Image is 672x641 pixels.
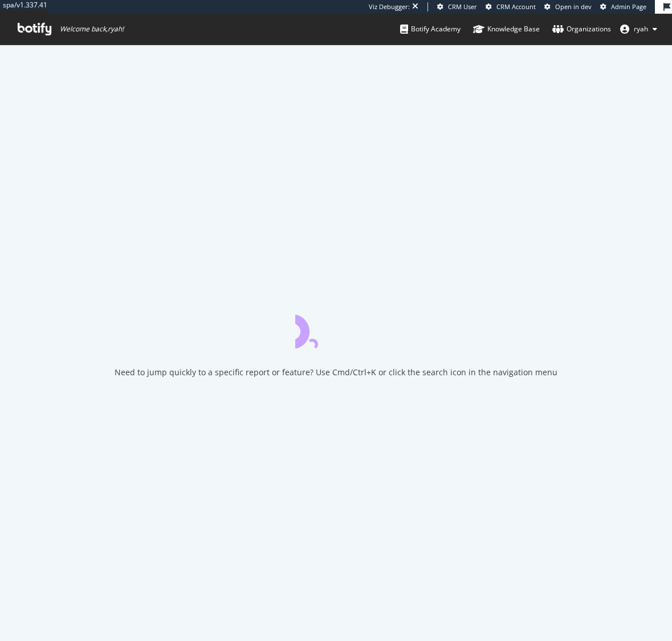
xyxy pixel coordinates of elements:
span: Open in dev [555,2,592,11]
a: Open in dev [544,2,592,11]
div: Viz Debugger: [369,2,410,11]
div: animation [295,307,377,348]
span: ryah [634,24,648,34]
a: CRM User [437,2,477,11]
span: CRM Account [496,2,536,11]
a: Botify Academy [400,14,461,44]
span: CRM User [448,2,477,11]
a: Knowledge Base [473,14,540,44]
button: ryah [611,20,666,38]
a: Organizations [552,14,611,44]
a: CRM Account [486,2,536,11]
a: Admin Page [600,2,646,11]
div: Need to jump quickly to a specific report or feature? Use Cmd/Ctrl+K or click the search icon in ... [115,367,557,378]
span: Admin Page [611,2,646,11]
div: Organizations [552,23,611,35]
span: Welcome back, ryah ! [60,25,124,34]
div: Knowledge Base [473,23,540,35]
div: Botify Academy [400,23,461,35]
